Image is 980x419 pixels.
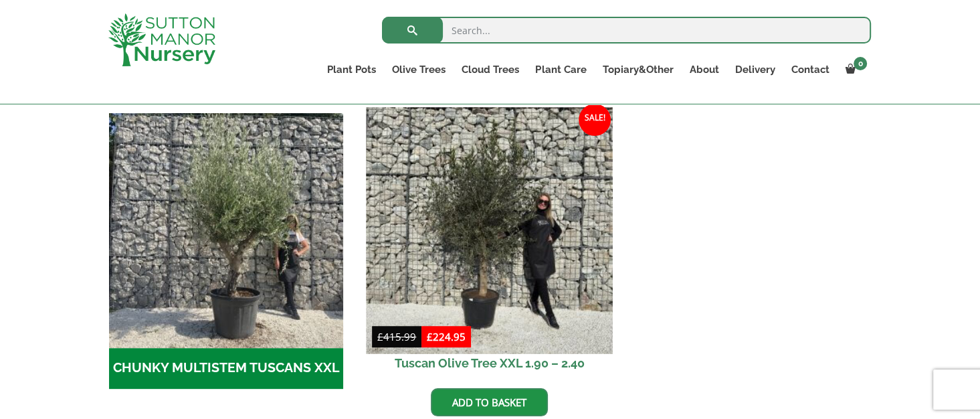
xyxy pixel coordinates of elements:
[377,330,383,343] span: £
[854,57,867,70] span: 0
[431,388,548,416] a: Add to basket: “Tuscan Olive Tree XXL 1.90 - 2.40”
[726,60,783,79] a: Delivery
[372,348,607,378] h2: Tuscan Olive Tree XXL 1.90 – 2.40
[319,60,384,79] a: Plant Pots
[594,60,681,79] a: Topiary&Other
[367,107,613,353] img: Tuscan Olive Tree XXL 1.90 - 2.40
[372,113,607,378] a: Sale! Tuscan Olive Tree XXL 1.90 – 2.40
[579,104,611,136] span: Sale!
[427,330,466,343] bdi: 224.95
[109,348,344,390] h2: CHUNKY MULTISTEM TUSCANS XXL
[837,60,871,79] a: 0
[109,113,344,389] a: Visit product category CHUNKY MULTISTEM TUSCANS XXL
[377,330,416,343] bdi: 415.99
[384,60,454,79] a: Olive Trees
[108,13,215,66] img: logo
[783,60,837,79] a: Contact
[427,330,433,343] span: £
[109,113,344,348] img: CHUNKY MULTISTEM TUSCANS XXL
[527,60,594,79] a: Plant Care
[681,60,726,79] a: About
[382,17,871,44] input: Search...
[454,60,527,79] a: Cloud Trees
